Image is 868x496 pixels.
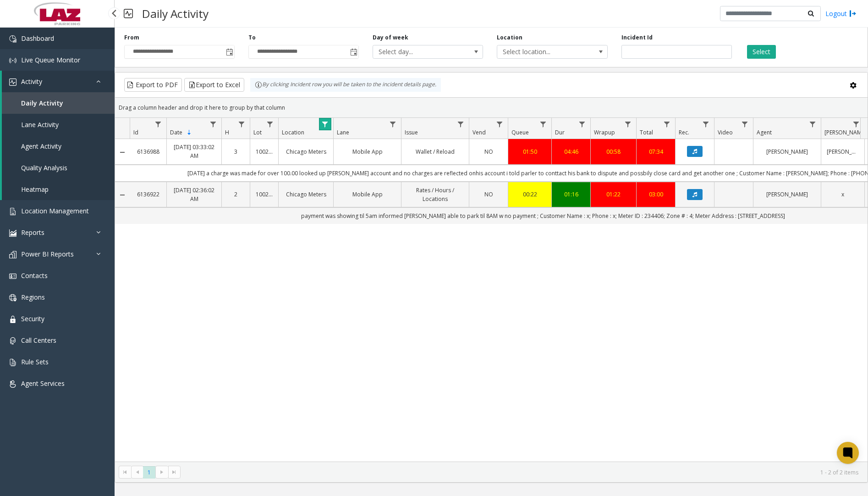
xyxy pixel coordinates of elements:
[555,128,565,136] span: Dur
[9,294,16,301] img: 'icon'
[557,147,585,156] a: 04:46
[227,147,244,156] a: 3
[284,147,328,156] a: Chicago Meters
[21,99,63,107] span: Daily Activity
[849,9,857,18] img: logout
[21,293,45,301] span: Regions
[225,128,229,136] span: H
[757,128,772,136] span: Agent
[186,468,858,476] kendo-pager-info: 1 - 2 of 2 items
[207,118,220,130] a: Date Filter Menu
[21,357,49,366] span: Rule Sets
[253,128,262,136] span: Lot
[824,128,866,136] span: [PERSON_NAME]
[184,78,244,92] button: Export to Excel
[256,147,273,156] a: 100240
[319,118,331,130] a: Location Filter Menu
[455,118,467,130] a: Issue Filter Menu
[700,118,712,130] a: Rec. Filter Menu
[514,147,546,156] a: 01:50
[511,128,529,136] span: Queue
[642,190,670,199] a: 03:00
[2,114,115,135] a: Lane Activity
[2,178,115,200] a: Heatmap
[373,45,461,58] span: Select day...
[135,147,161,156] a: 6136988
[348,45,358,58] span: Toggle popup
[596,190,631,199] a: 01:22
[9,251,16,258] img: 'icon'
[661,118,673,130] a: Total Filter Menu
[250,78,441,92] div: By clicking Incident row you will be taken to the incident details page.
[621,33,653,42] label: Incident Id
[135,190,161,199] a: 6136922
[21,163,67,172] span: Quality Analysis
[137,2,213,25] h3: Daily Activity
[594,128,615,136] span: Wrapup
[21,185,49,194] span: Heatmap
[537,118,549,130] a: Queue Filter Menu
[825,9,857,18] a: Logout
[596,147,631,156] a: 00:58
[9,316,16,323] img: 'icon'
[497,33,522,42] label: Location
[9,380,16,388] img: 'icon'
[640,128,653,136] span: Total
[133,128,138,136] span: Id
[124,2,133,25] img: pageIcon
[2,71,115,92] a: Activity
[387,118,399,130] a: Lane Filter Menu
[172,186,216,203] a: [DATE] 02:36:02 AM
[186,129,193,136] span: Sortable
[9,273,16,280] img: 'icon'
[9,208,16,215] img: 'icon'
[827,190,859,199] a: x
[170,128,182,136] span: Date
[679,128,689,136] span: Rec.
[124,33,139,42] label: From
[9,359,16,366] img: 'icon'
[21,34,54,43] span: Dashboard
[21,250,74,258] span: Power BI Reports
[407,186,463,203] a: Rates / Hours / Locations
[747,45,776,59] button: Select
[642,147,670,156] a: 07:34
[759,147,815,156] a: [PERSON_NAME]
[484,148,493,156] span: NO
[248,33,256,42] label: To
[21,271,48,280] span: Contacts
[2,157,115,178] a: Quality Analysis
[21,228,44,237] span: Reports
[115,149,130,156] a: Collapse Details
[115,118,868,462] div: Data table
[236,118,248,130] a: H Filter Menu
[21,206,89,215] span: Location Management
[115,100,868,116] div: Drag a column header and drop it here to group by that column
[472,128,486,136] span: Vend
[9,57,16,64] img: 'icon'
[21,120,59,129] span: Lane Activity
[850,118,863,130] a: Parker Filter Menu
[475,190,502,199] a: NO
[718,128,733,136] span: Video
[21,77,42,86] span: Activity
[2,135,115,157] a: Agent Activity
[337,128,349,136] span: Lane
[124,78,182,92] button: Export to PDF
[807,118,819,130] a: Agent Filter Menu
[143,466,155,479] span: Page 1
[9,35,16,43] img: 'icon'
[475,147,502,156] a: NO
[622,118,634,130] a: Wrapup Filter Menu
[557,190,585,199] div: 01:16
[152,118,165,130] a: Id Filter Menu
[484,190,493,198] span: NO
[227,190,244,199] a: 2
[827,147,859,156] a: [PERSON_NAME]
[115,191,130,199] a: Collapse Details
